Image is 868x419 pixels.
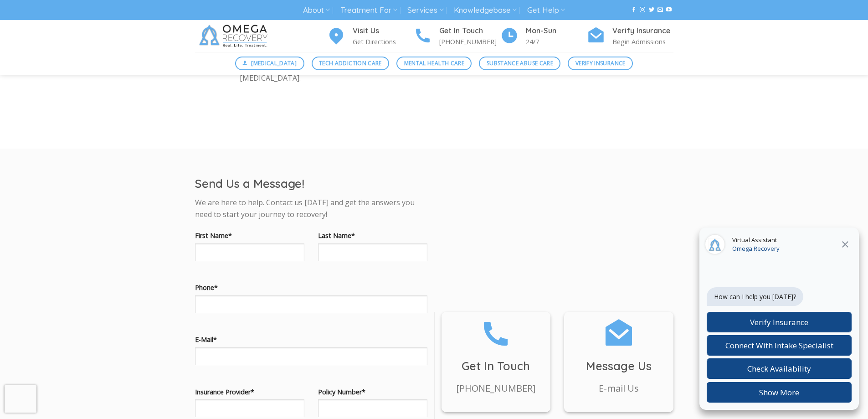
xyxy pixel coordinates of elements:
[414,25,500,47] a: Get In Touch [PHONE_NUMBER]
[251,59,297,67] span: [MEDICAL_DATA]
[439,25,500,37] h4: Get In Touch
[327,25,414,47] a: Visit Us Get Directions
[526,36,587,47] p: 24/7
[312,57,390,70] a: Tech Addiction Care
[195,387,304,397] label: Insurance Provider*
[564,357,673,375] h3: Message Us
[631,7,637,13] a: Follow on Facebook
[564,381,673,396] p: E-mail Us
[353,36,414,47] p: Get Directions
[319,59,382,67] span: Tech Addiction Care
[195,20,275,52] img: Omega Recovery
[454,2,517,19] a: Knowledgebase
[195,230,304,241] label: First Name*
[526,25,587,37] h4: Mon-Sun
[195,197,427,220] p: We are here to help. Contact us [DATE] and get the answers you need to start your journey to reco...
[195,334,427,345] label: E-Mail*
[442,357,551,375] h3: Get In Touch
[612,25,673,37] h4: Verify Insurance
[587,25,673,47] a: Verify Insurance Begin Admissions
[568,57,633,70] a: Verify Insurance
[195,176,427,191] h2: Send Us a Message!
[575,59,626,67] span: Verify Insurance
[396,57,472,70] a: Mental Health Care
[479,57,560,70] a: Substance Abuse Care
[649,7,654,13] a: Follow on Twitter
[303,2,330,19] a: About
[340,2,397,19] a: Treatment For
[640,7,645,13] a: Follow on Instagram
[666,7,672,13] a: Follow on YouTube
[442,316,551,396] a: Get In Touch [PHONE_NUMBER]
[235,57,304,70] a: [MEDICAL_DATA]
[564,316,673,396] a: Message Us E-mail Us
[487,59,553,67] span: Substance Abuse Care
[404,59,464,67] span: Mental Health Care
[439,36,500,47] p: [PHONE_NUMBER]
[353,25,414,37] h4: Visit Us
[657,7,663,13] a: Send us an email
[318,230,427,241] label: Last Name*
[318,387,427,397] label: Policy Number*
[527,2,565,19] a: Get Help
[195,282,427,293] label: Phone*
[442,381,551,396] p: [PHONE_NUMBER]
[407,2,443,19] a: Services
[612,36,673,47] p: Begin Admissions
